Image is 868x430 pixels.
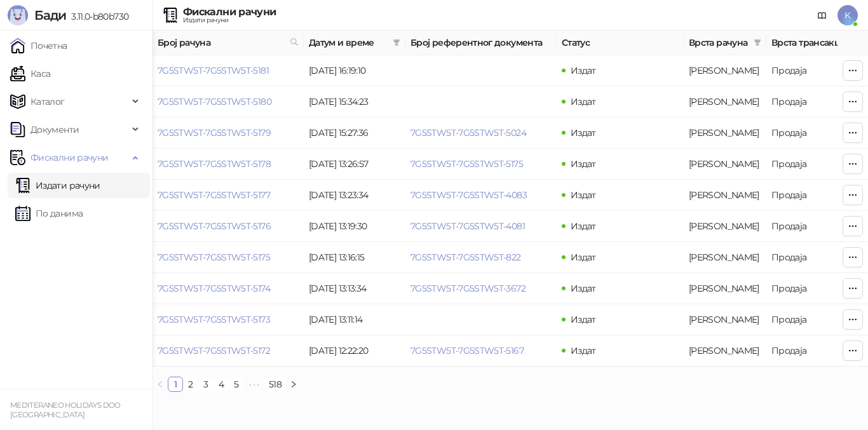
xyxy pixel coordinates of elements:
a: 4 [214,377,228,391]
a: 7G5STW5T-7G5STW5T-5175 [158,252,270,263]
li: Следећих 5 Страна [244,377,264,392]
li: 2 [183,377,198,392]
td: 7G5STW5T-7G5STW5T-5179 [153,118,304,149]
span: Издат [571,96,596,107]
span: Издат [571,314,596,325]
td: 7G5STW5T-7G5STW5T-5175 [153,242,304,273]
span: right [290,380,297,388]
td: [DATE] 16:19:10 [304,55,405,86]
a: 7G5STW5T-7G5STW5T-5167 [410,345,524,356]
td: Аванс [684,273,766,304]
a: 7G5STW5T-7G5STW5T-5176 [158,220,271,232]
td: [DATE] 13:23:34 [304,180,405,211]
td: [DATE] 13:16:15 [304,242,405,273]
span: Издат [571,189,596,201]
span: filter [393,39,400,46]
a: 3 [199,377,213,391]
td: Аванс [684,86,766,118]
td: [DATE] 13:19:30 [304,211,405,242]
td: 7G5STW5T-7G5STW5T-5174 [153,273,304,304]
a: По данима [15,201,83,226]
span: Врста трансакције [771,36,857,50]
a: Каса [10,61,50,86]
li: 518 [264,377,286,392]
td: Аванс [684,242,766,273]
a: Почетна [10,33,67,58]
td: [DATE] 15:27:36 [304,118,405,149]
td: [DATE] 12:22:20 [304,335,405,366]
td: Аванс [684,149,766,180]
a: 7G5STW5T-7G5STW5T-822 [410,252,521,263]
a: 7G5STW5T-7G5STW5T-5177 [158,189,270,201]
td: 7G5STW5T-7G5STW5T-5173 [153,304,304,335]
a: 7G5STW5T-7G5STW5T-5174 [158,283,270,294]
td: 7G5STW5T-7G5STW5T-5177 [153,180,304,211]
span: filter [751,33,764,52]
span: Издат [571,127,596,138]
th: Број референтног документа [405,30,557,55]
td: 7G5STW5T-7G5STW5T-5176 [153,211,304,242]
li: Следећа страна [286,377,301,392]
td: Аванс [684,180,766,211]
li: 3 [198,377,214,392]
td: [DATE] 13:26:57 [304,149,405,180]
span: Бади [34,8,66,23]
td: [DATE] 15:34:23 [304,86,405,118]
li: Претходна страна [153,377,168,392]
button: left [153,377,168,392]
td: Аванс [684,335,766,366]
a: 7G5STW5T-7G5STW5T-5179 [158,127,271,138]
div: Фискални рачуни [183,7,276,17]
a: 7G5STW5T-7G5STW5T-5173 [158,314,270,325]
td: [DATE] 13:11:14 [304,304,405,335]
td: 7G5STW5T-7G5STW5T-5178 [153,149,304,180]
a: Издати рачуни [15,173,100,198]
li: 1 [168,377,183,392]
span: filter [754,39,761,46]
span: K [837,5,858,25]
li: 4 [214,377,229,392]
td: Аванс [684,118,766,149]
span: left [156,380,164,388]
td: Аванс [684,55,766,86]
a: 7G5STW5T-7G5STW5T-4081 [410,220,525,232]
small: MEDITERANEO HOLIDAYS DOO [GEOGRAPHIC_DATA] [10,401,121,419]
th: Број рачуна [153,30,304,55]
td: 7G5STW5T-7G5STW5T-5181 [153,55,304,86]
td: Аванс [684,211,766,242]
span: ••• [244,377,264,392]
span: Издат [571,158,596,170]
th: Статус [557,30,684,55]
a: 7G5STW5T-7G5STW5T-4083 [410,189,527,201]
a: 7G5STW5T-7G5STW5T-5178 [158,158,271,170]
td: 7G5STW5T-7G5STW5T-5172 [153,335,304,366]
a: 7G5STW5T-7G5STW5T-5024 [410,127,526,138]
a: 7G5STW5T-7G5STW5T-5180 [158,96,271,107]
span: Документи [31,117,79,142]
a: 7G5STW5T-7G5STW5T-5172 [158,345,270,356]
td: [DATE] 13:13:34 [304,273,405,304]
td: 7G5STW5T-7G5STW5T-5180 [153,86,304,118]
span: Број рачуна [158,36,285,50]
div: Издати рачуни [183,17,276,24]
td: Аванс [684,304,766,335]
a: 2 [184,377,198,391]
span: filter [390,33,403,52]
span: Издат [571,345,596,356]
span: 3.11.0-b80b730 [66,11,128,22]
li: 5 [229,377,244,392]
img: Logo [8,5,28,25]
a: 7G5STW5T-7G5STW5T-5181 [158,65,269,76]
button: right [286,377,301,392]
a: 5 [229,377,243,391]
span: Фискални рачуни [31,145,108,170]
a: 1 [168,377,182,391]
a: 518 [265,377,285,391]
span: Издат [571,220,596,232]
a: 7G5STW5T-7G5STW5T-3672 [410,283,526,294]
a: 7G5STW5T-7G5STW5T-5175 [410,158,523,170]
span: Издат [571,65,596,76]
span: Каталог [31,89,65,114]
span: Датум и време [309,36,388,50]
span: Издат [571,252,596,263]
